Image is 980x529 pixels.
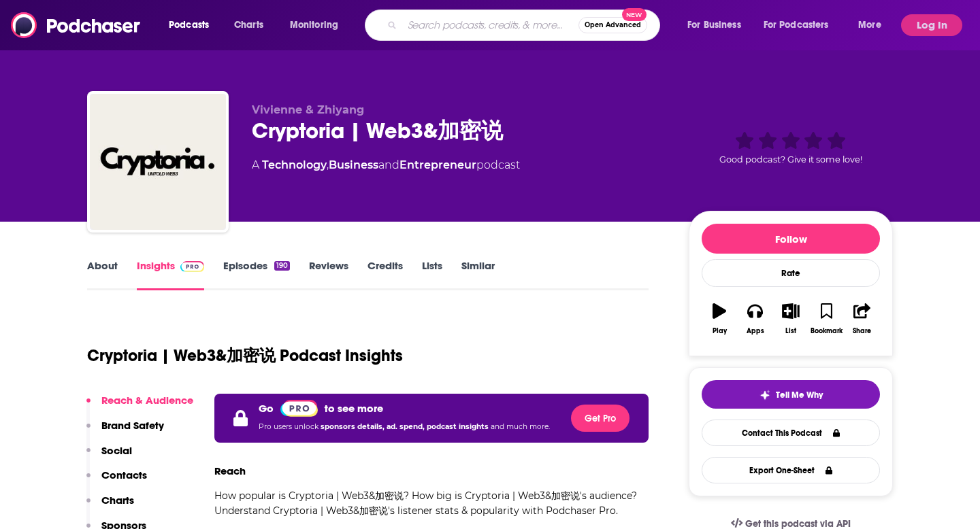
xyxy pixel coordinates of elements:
span: sponsors details, ad. spend, podcast insights [321,422,491,431]
p: Social [101,444,132,457]
button: Open AdvancedNew [578,17,647,33]
button: open menu [849,14,898,36]
button: Contacts [86,468,147,494]
p: Charts [101,494,134,507]
div: Good podcast? Give it some love! [689,103,893,188]
a: Charts [225,14,272,36]
img: Podchaser Pro [180,261,204,272]
button: open menu [755,14,849,36]
div: List [785,327,796,335]
span: Monitoring [290,16,338,35]
img: Podchaser Pro [280,400,318,417]
button: Brand Safety [86,419,164,444]
button: Play [702,294,737,343]
button: open menu [159,14,227,36]
button: Social [86,444,132,469]
a: Business [329,158,378,171]
span: Charts [234,16,263,35]
p: Pro users unlock and much more. [259,417,550,437]
span: Open Advanced [585,22,641,29]
div: Share [853,327,871,335]
p: to see more [325,402,383,415]
input: Search podcasts, credits, & more... [402,14,578,36]
span: More [858,16,881,35]
button: tell me why sparkleTell Me Why [702,380,880,409]
button: Reach & Audience [86,394,193,419]
button: Bookmark [808,294,844,343]
div: Rate [702,259,880,287]
img: Podchaser - Follow, Share and Rate Podcasts [11,12,142,38]
p: How popular is Cryptoria | Web3&加密说? How big is Cryptoria | Web3&加密说's audience? Understand Crypt... [214,488,649,518]
div: Apps [747,327,764,335]
a: About [87,259,118,290]
div: Play [713,327,727,335]
a: Pro website [280,399,318,417]
a: Episodes190 [223,259,290,290]
button: List [773,294,808,343]
button: Log In [901,14,962,36]
button: Export One-Sheet [702,457,880,483]
img: Cryptoria | Web3&加密说 [90,94,226,230]
a: InsightsPodchaser Pro [137,259,204,290]
a: Credits [367,259,403,290]
span: Podcasts [169,16,209,35]
a: Reviews [309,259,348,290]
div: Bookmark [811,327,843,335]
a: Entrepreneur [399,158,476,171]
span: For Business [687,16,741,35]
button: Share [845,294,880,343]
a: Technology [262,158,327,171]
span: Tell Me Why [776,390,823,400]
button: open menu [280,14,356,36]
button: Charts [86,494,134,519]
a: Contact This Podcast [702,420,880,446]
span: and [378,158,399,171]
img: tell me why sparkle [759,390,770,400]
button: open menu [678,14,758,36]
span: Vivienne & Zhiyang [252,103,364,116]
div: 190 [274,261,290,271]
div: A podcast [252,157,520,173]
p: Contacts [101,468,147,481]
p: Reach & Audience [101,394,193,407]
p: Brand Safety [101,419,164,432]
p: Go [259,402,274,415]
h3: Reach [214,464,246,477]
button: Apps [737,294,772,343]
span: New [622,8,647,21]
div: Search podcasts, credits, & more... [378,10,673,41]
span: Good podcast? Give it some love! [719,154,862,165]
a: Similar [461,259,495,290]
button: Follow [702,224,880,254]
span: For Podcasters [764,16,829,35]
span: , [327,158,329,171]
a: Lists [422,259,442,290]
h1: Cryptoria | Web3&加密说 Podcast Insights [87,345,403,366]
button: Get Pro [571,405,630,432]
